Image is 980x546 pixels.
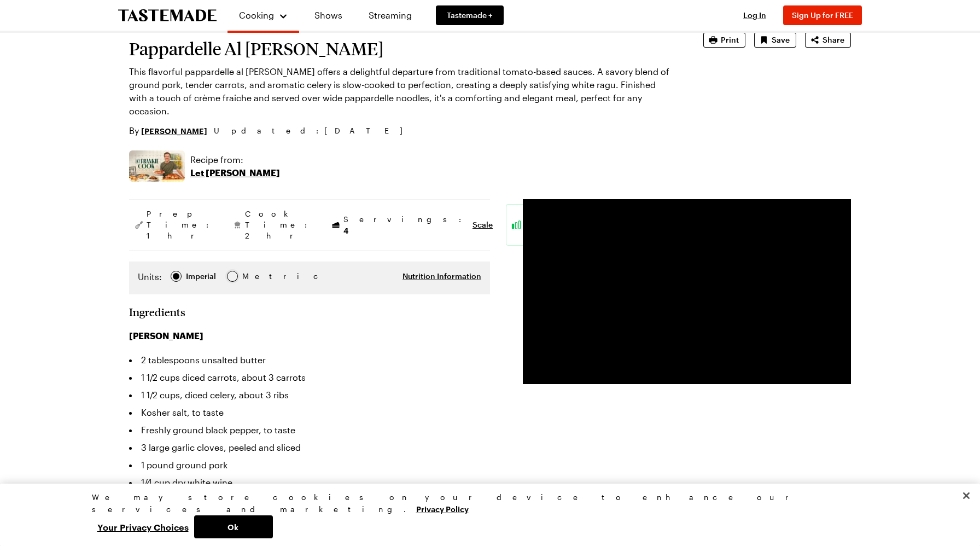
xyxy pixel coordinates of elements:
[194,515,273,538] button: Ok
[416,503,469,514] a: More information about your privacy, opens in a new tab
[129,421,490,439] li: Freshly ground black pepper, to taste
[447,10,493,21] span: Tastemade +
[129,39,673,59] h1: Pappardelle Al [PERSON_NAME]
[141,125,207,137] a: [PERSON_NAME]
[772,34,790,45] span: Save
[129,386,490,404] li: 1 1/2 cups, diced celery, about 3 ribs
[129,369,490,386] li: 1 1/2 cups diced carrots, about 3 carrots
[129,439,490,456] li: 3 large garlic cloves, peeled and sliced
[129,329,490,342] h3: [PERSON_NAME]
[733,10,777,21] button: Log In
[792,10,853,20] span: Sign Up for FREE
[822,34,844,45] span: Share
[186,270,217,282] span: Imperial
[129,124,207,137] p: By
[245,208,313,241] span: Cook Time: 2 hr
[92,491,879,538] div: Privacy
[190,153,280,179] a: Recipe from:Let [PERSON_NAME]
[343,225,348,235] span: 4
[129,305,185,318] h2: Ingredients
[190,153,280,166] p: Recipe from:
[805,32,851,48] button: Share
[436,5,504,25] a: Tastemade +
[238,4,288,26] button: Cooking
[754,32,796,48] button: Save recipe
[721,34,739,45] span: Print
[190,166,280,179] p: Let [PERSON_NAME]
[242,270,265,282] div: Metric
[129,150,185,182] img: Show where recipe is used
[138,270,265,286] div: Imperial Metric
[118,9,217,22] a: To Tastemade Home Page
[92,515,194,538] button: Your Privacy Choices
[138,270,162,283] label: Units:
[783,5,862,25] button: Sign Up for FREE
[239,10,274,20] span: Cooking
[129,404,490,421] li: Kosher salt, to taste
[402,271,481,282] button: Nutrition Information
[129,351,490,369] li: 2 tablespoons unsalted butter
[186,270,216,282] div: Imperial
[129,456,490,474] li: 1 pound ground pork
[343,214,467,236] span: Servings:
[954,484,978,508] button: Close
[523,199,851,384] video-js: Video Player
[129,474,490,491] li: 1/4 cup dry white wine
[703,32,745,48] button: Print
[92,491,879,515] div: We may store cookies on your device to enhance our services and marketing.
[129,65,673,118] p: This flavorful pappardelle al [PERSON_NAME] offers a delightful departure from traditional tomato...
[214,125,413,137] span: Updated : [DATE]
[743,10,766,20] span: Log In
[242,270,266,282] span: Metric
[472,219,493,230] button: Scale
[147,208,214,241] span: Prep Time: 1 hr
